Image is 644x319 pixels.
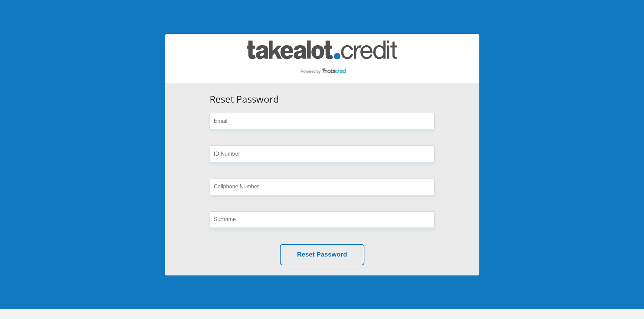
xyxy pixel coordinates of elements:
[210,94,435,105] h3: Reset Password
[247,41,397,77] img: takealot_credit logo
[280,244,364,265] button: Reset Password
[210,211,435,228] input: Surname
[210,113,435,129] input: Email
[210,145,435,162] input: ID Number
[210,179,435,195] input: Cellphone Number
